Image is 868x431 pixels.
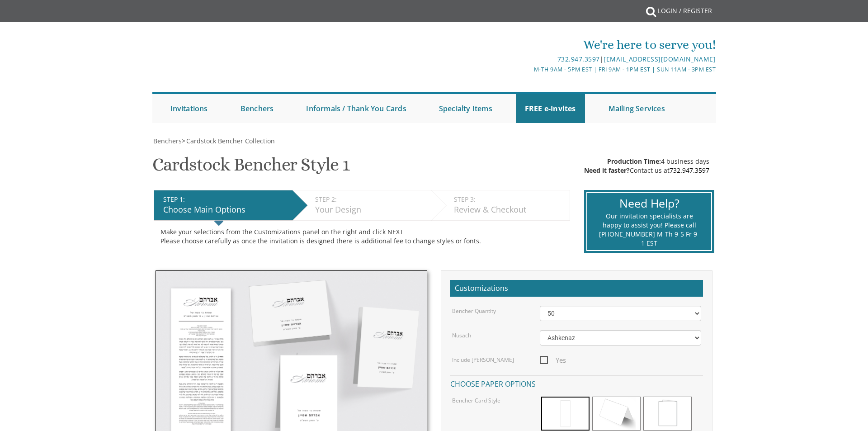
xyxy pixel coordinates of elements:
[604,55,716,63] a: [EMAIL_ADDRESS][DOMAIN_NAME]
[670,166,709,175] a: 732.947.3597
[161,94,217,123] a: Invitations
[452,332,471,339] label: Nusach
[452,397,500,404] label: Bencher Card Style
[540,355,566,366] span: Yes
[153,137,182,145] span: Benchers
[450,280,703,297] h2: Customizations
[340,36,716,54] div: We're here to serve you!
[315,195,427,204] div: STEP 2:
[152,137,182,145] a: Benchers
[584,166,630,175] span: Need it faster?
[516,94,585,123] a: FREE e-Invites
[557,55,600,63] a: 732.947.3597
[599,195,699,212] div: Need Help?
[454,195,565,204] div: STEP 3:
[163,195,288,204] div: STEP 1:
[599,94,674,123] a: Mailing Services
[315,204,427,216] div: Your Design
[607,157,661,166] span: Production Time:
[186,137,275,145] span: Cardstock Bencher Collection
[452,356,514,364] label: Include [PERSON_NAME]
[599,212,699,248] div: Our invitation specialists are happy to assist you! Please call [PHONE_NUMBER] M-Th 9-5 Fr 9-1 EST
[182,137,275,145] span: >
[452,307,496,315] label: Bencher Quantity
[454,204,565,216] div: Review & Checkout
[450,375,703,391] h4: Choose paper options
[340,65,716,74] div: M-Th 9am - 5pm EST | Fri 9am - 1pm EST | Sun 11am - 3pm EST
[340,54,716,65] div: |
[584,157,709,175] div: 4 business days Contact us at
[152,155,349,181] h1: Cardstock Bencher Style 1
[231,94,283,123] a: Benchers
[185,137,275,145] a: Cardstock Bencher Collection
[160,227,563,246] div: Make your selections from the Customizations panel on the right and click NEXT Please choose care...
[430,94,501,123] a: Specialty Items
[163,204,288,216] div: Choose Main Options
[297,94,415,123] a: Informals / Thank You Cards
